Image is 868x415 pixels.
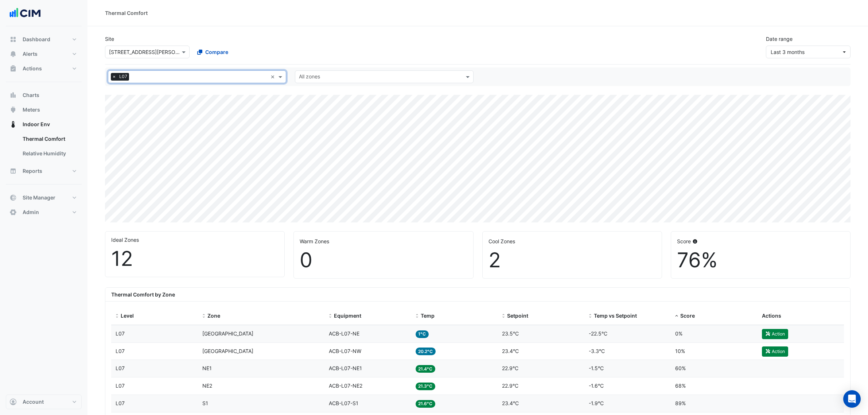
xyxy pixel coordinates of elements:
[23,398,44,406] span: Account
[17,132,82,146] a: Thermal Comfort
[9,194,17,201] app-icon: Site Manager
[9,209,17,216] app-icon: Admin
[589,348,605,354] span: -3.3°C
[111,73,117,80] span: ×
[416,348,436,355] span: 20.2°C
[270,73,277,81] span: Clear
[6,47,82,61] button: Alerts
[23,65,42,72] span: Actions
[9,65,17,72] app-icon: Actions
[507,313,528,319] span: Setpoint
[192,46,233,58] button: Compare
[6,205,82,220] button: Admin
[502,330,519,337] span: 23.5°C
[23,209,39,216] span: Admin
[416,383,436,390] span: 21.3°C
[766,46,851,58] button: Last 3 months
[9,167,17,175] app-icon: Reports
[329,365,362,371] span: ACB-L07-NE1
[675,348,685,354] span: 10%
[202,383,212,389] span: NE2
[589,383,604,389] span: -1.6°C
[843,390,861,408] div: Open Intercom Messenger
[205,48,228,56] span: Compare
[9,121,17,128] app-icon: Indoor Env
[116,400,125,406] span: L07
[677,237,844,245] div: Score
[9,36,17,43] app-icon: Dashboard
[589,330,607,337] span: -22.5°C
[6,190,82,205] button: Site Manager
[6,102,82,117] button: Meters
[207,313,220,319] span: Zone
[329,383,362,389] span: ACB-L07-NE2
[334,313,361,319] span: Equipment
[23,92,39,99] span: Charts
[300,248,467,272] div: 0
[489,237,656,245] div: Cool Zones
[202,348,253,354] span: North West
[589,400,604,406] span: -1.9°C
[105,35,114,43] label: Site
[675,330,682,337] span: 0%
[675,365,686,371] span: 60%
[9,6,42,20] img: Company Logo
[6,117,82,132] button: Indoor Env
[111,236,279,244] div: Ideal Zones
[23,36,50,43] span: Dashboard
[594,313,637,319] span: Temp vs Setpoint
[502,383,518,389] span: 22.9°C
[502,348,519,354] span: 23.4°C
[23,106,40,113] span: Meters
[675,383,686,389] span: 68%
[6,32,82,47] button: Dashboard
[202,365,212,371] span: NE1
[329,348,361,354] span: ACB-L07-NW
[6,164,82,178] button: Reports
[202,400,208,406] span: S1
[329,330,359,337] span: ACB-L07-NE
[111,291,175,298] b: Thermal Comfort by Zone
[202,330,253,337] span: North East
[677,248,844,272] div: 76%
[416,365,436,373] span: 21.4°C
[105,9,148,17] div: Thermal Comfort
[766,35,793,43] label: Date range
[762,329,788,339] button: Action
[502,365,518,371] span: 22.9°C
[6,395,82,409] button: Account
[116,365,125,371] span: L07
[329,400,358,406] span: ACB-L07-S1
[117,73,129,80] span: L07
[762,346,788,357] button: Action
[116,330,125,337] span: L07
[489,248,656,272] div: 2
[298,73,320,82] div: All zones
[6,132,82,164] div: Indoor Env
[23,167,42,175] span: Reports
[416,330,429,338] span: 1°C
[675,400,686,406] span: 89%
[116,383,125,389] span: L07
[416,400,436,408] span: 21.6°C
[771,49,805,55] span: 01 Jun 25 - 31 Aug 25
[111,247,279,271] div: 12
[9,92,17,99] app-icon: Charts
[502,400,519,406] span: 23.4°C
[6,61,82,76] button: Actions
[121,313,134,319] span: Level
[116,348,125,354] span: L07
[23,121,50,128] span: Indoor Env
[23,50,38,58] span: Alerts
[762,313,781,319] span: Actions
[6,88,82,102] button: Charts
[680,313,695,319] span: Score
[9,106,17,113] app-icon: Meters
[421,313,435,319] span: Temp
[9,50,17,58] app-icon: Alerts
[300,237,467,245] div: Warm Zones
[589,365,604,371] span: -1.5°C
[23,194,55,201] span: Site Manager
[17,146,82,161] a: Relative Humidity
